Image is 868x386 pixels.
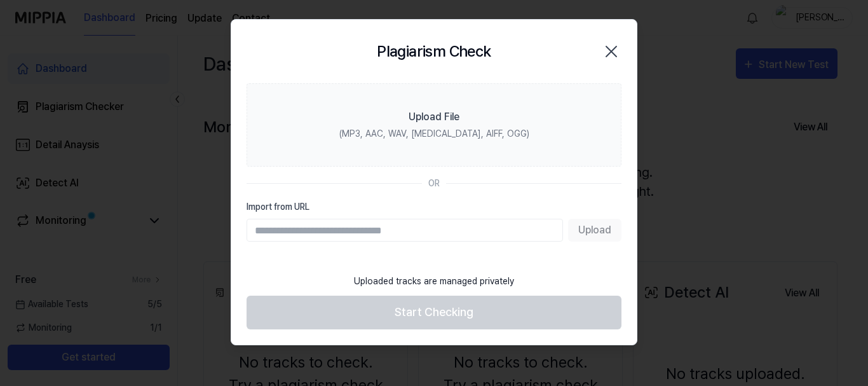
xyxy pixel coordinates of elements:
div: OR [428,177,440,190]
div: (MP3, AAC, WAV, [MEDICAL_DATA], AIFF, OGG) [339,127,529,141]
label: Import from URL [247,200,621,214]
div: Upload File [409,109,459,125]
h2: Plagiarism Check [377,40,491,63]
div: Uploaded tracks are managed privately [346,267,522,296]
